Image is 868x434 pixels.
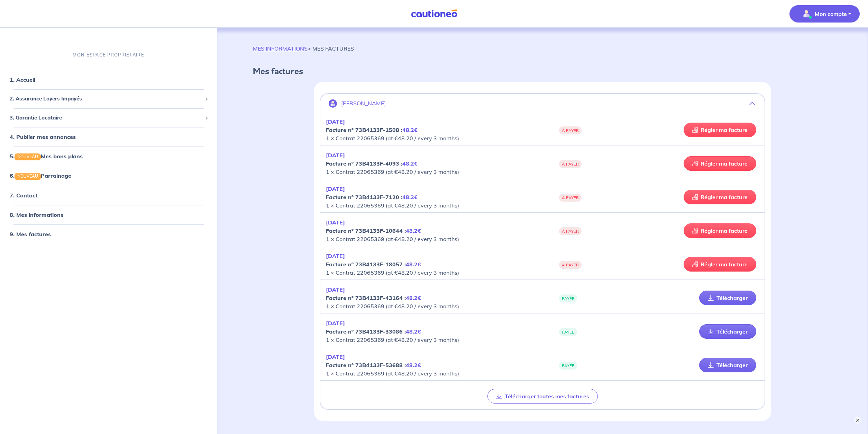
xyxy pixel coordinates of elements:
[559,328,577,336] span: PAYÉE
[341,100,386,107] p: [PERSON_NAME]
[253,44,354,53] p: > MES FACTURES
[326,362,421,369] strong: Facture nº 73B4133F-53688 :
[10,133,76,140] a: 4. Publier mes annonces
[10,192,37,199] a: 7. Contact
[559,261,582,269] span: À PAYER
[326,285,542,310] p: 1 × Contrat 22065369 (at €48.20 / every 3 months)
[406,227,421,234] em: 48.2€
[402,160,418,167] em: 48.2€
[559,227,582,235] span: À PAYER
[10,95,202,103] span: 2. Assurance Loyers Impayés
[559,126,582,134] span: À PAYER
[326,286,345,293] em: [DATE]
[3,188,214,202] div: 7. Contact
[406,261,421,268] em: 48.2€
[10,114,202,122] span: 3. Garantie Locataire
[329,99,337,108] img: illu_account.svg
[559,294,577,302] span: PAYÉE
[326,152,345,159] em: [DATE]
[326,261,421,268] strong: Facture nº 73B4133F-18057 :
[3,169,214,183] div: 6.NOUVEAUParrainage
[487,389,598,404] button: Télécharger toutes mes factures
[699,324,756,339] a: Télécharger
[801,8,812,19] img: illu_account_valid_menu.svg
[10,76,35,83] a: 1. Accueil
[326,218,542,243] p: 1 × Contrat 22065369 (at €48.20 / every 3 months)
[406,294,421,301] em: 48.2€
[559,362,577,370] span: PAYÉE
[699,358,756,372] a: Télécharger
[699,291,756,305] a: Télécharger
[3,149,214,163] div: 5.NOUVEAUMes bons plans
[73,52,144,58] p: MON ESPACE PROPRIÉTAIRE
[326,160,418,167] strong: Facture nº 73B4133F-4093 :
[684,223,756,238] a: Régler ma facture
[684,257,756,272] a: Régler ma facture
[326,320,345,327] em: [DATE]
[684,156,756,171] a: Régler ma facture
[326,328,421,335] strong: Facture nº 73B4133F-33086 :
[402,194,418,201] em: 48.2€
[326,319,542,344] p: 1 × Contrat 22065369 (at €48.20 / every 3 months)
[3,92,214,106] div: 2. Assurance Loyers Impayés
[326,185,542,210] p: 1 × Contrat 22065369 (at €48.20 / every 3 months)
[854,417,861,424] button: ×
[326,117,542,142] p: 1 × Contrat 22065369 (at €48.20 / every 3 months)
[3,227,214,241] div: 9. Mes factures
[10,211,63,218] a: 8. Mes informations
[815,10,847,18] p: Mon compte
[406,328,421,335] em: 48.2€
[253,45,308,52] a: MES INFORMATIONS
[326,151,542,176] p: 1 × Contrat 22065369 (at €48.20 / every 3 months)
[10,231,51,238] a: 9. Mes factures
[406,362,421,369] em: 48.2€
[326,194,418,201] strong: Facture nº 73B4133F-7120 :
[320,95,765,112] button: [PERSON_NAME]
[408,9,460,18] img: Cautioneo
[326,294,421,301] strong: Facture nº 73B4133F-43164 :
[684,123,756,137] a: Régler ma facture
[789,5,860,23] button: illu_account_valid_menu.svgMon compte
[326,253,345,259] em: [DATE]
[3,208,214,222] div: 8. Mes informations
[253,67,832,77] h4: Mes factures
[3,73,214,87] div: 1. Accueil
[326,185,345,192] em: [DATE]
[326,353,345,360] em: [DATE]
[326,252,542,277] p: 1 × Contrat 22065369 (at €48.20 / every 3 months)
[326,126,418,133] strong: Facture nº 73B4133F-1508 :
[402,126,418,133] em: 48.2€
[3,111,214,125] div: 3. Garantie Locataire
[559,194,582,202] span: À PAYER
[10,172,71,179] a: 6.NOUVEAUParrainage
[326,227,421,234] strong: Facture nº 73B4133F-10644 :
[3,130,214,144] div: 4. Publier mes annonces
[684,190,756,204] a: Régler ma facture
[326,219,345,226] em: [DATE]
[10,153,83,160] a: 5.NOUVEAUMes bons plans
[559,160,582,168] span: À PAYER
[326,353,542,378] p: 1 × Contrat 22065369 (at €48.20 / every 3 months)
[326,118,345,125] em: [DATE]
